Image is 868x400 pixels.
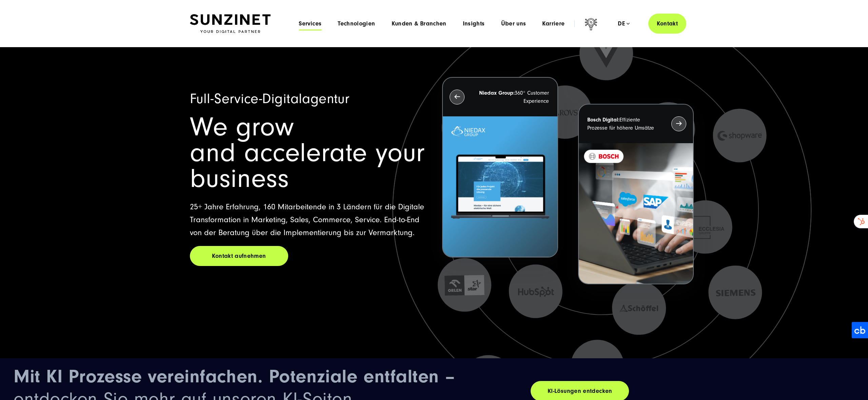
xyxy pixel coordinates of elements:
strong: Bosch Digital: [587,117,619,123]
p: Effiziente Prozesse für höhere Umsätze [587,116,659,132]
button: Niedax Group:360° Customer Experience Letztes Projekt von Niedax. Ein Laptop auf dem die Niedax W... [442,77,558,258]
button: Bosch Digital:Effiziente Prozesse für höhere Umsätze BOSCH - Kundeprojekt - Digital Transformatio... [578,104,694,285]
img: SUNZINET Full Service Digital Agentur [190,14,271,33]
strong: Niedax Group: [479,90,515,96]
img: BOSCH - Kundeprojekt - Digital Transformation Agentur SUNZINET [579,143,693,284]
a: Über uns [501,20,526,27]
a: Karriere [542,20,565,27]
a: Insights [463,20,485,27]
span: Full-Service-Digitalagentur [190,91,349,107]
a: Technologien [338,20,375,27]
p: 25+ Jahre Erfahrung, 160 Mitarbeitende in 3 Ländern für die Digitale Transformation in Marketing,... [190,201,426,239]
span: Mit KI Prozesse vereinfachen. Potenziale entfalten – [14,365,455,387]
span: We grow and accelerate your business [190,112,425,194]
a: Services [299,20,321,27]
a: Kontakt [648,14,686,34]
a: Kontakt aufnehmen [190,246,288,266]
div: de [618,20,630,27]
img: Letztes Projekt von Niedax. Ein Laptop auf dem die Niedax Website geöffnet ist, auf blauem Hinter... [443,116,557,257]
p: 360° Customer Experience [477,89,549,105]
a: Kunden & Branchen [392,20,447,27]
